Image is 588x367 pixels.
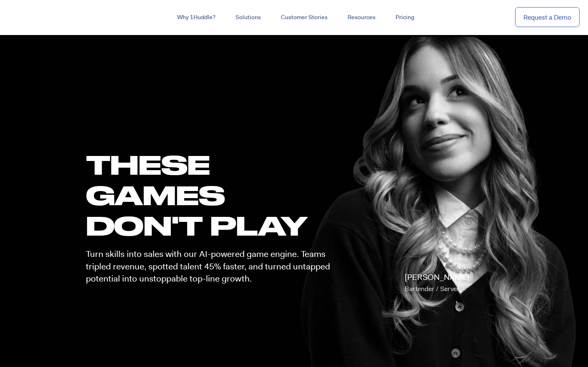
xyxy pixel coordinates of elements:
[86,248,338,285] p: Turn skills into sales with our AI-powered game engine. Teams tripled revenue, spotted talent 45%...
[271,10,338,25] a: Customer Stories
[338,10,385,25] a: Resources
[167,10,225,25] a: Why 1Huddle?
[86,149,338,241] h1: these GAMES DON'T PLAY
[515,7,580,28] a: Request a Demo
[405,284,459,293] span: Bartender / Server
[8,9,68,25] img: ...
[225,10,271,25] a: Solutions
[385,10,424,25] a: Pricing
[405,271,469,295] p: [PERSON_NAME]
